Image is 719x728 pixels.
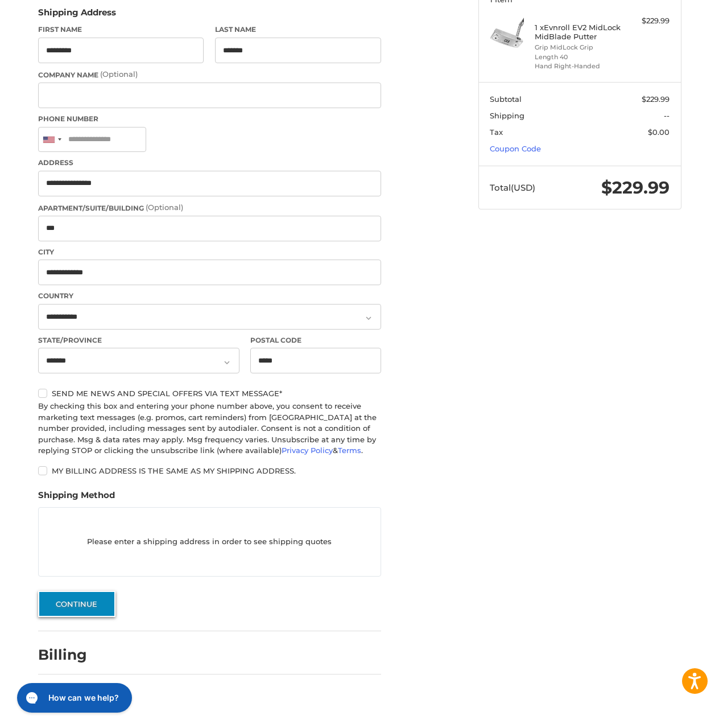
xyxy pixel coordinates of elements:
span: Total (USD) [490,182,535,193]
label: Country [38,291,381,301]
iframe: Gorgias live chat messenger [11,679,135,717]
legend: Shipping Address [38,6,116,24]
label: City [38,247,381,257]
div: United States: +1 [39,127,65,152]
a: Terms [338,446,361,455]
span: -- [664,111,670,120]
a: Privacy Policy [282,446,333,455]
label: Apartment/Suite/Building [38,202,381,213]
label: Postal Code [250,335,381,346]
small: (Optional) [100,69,138,79]
a: Coupon Code [490,144,541,153]
li: Length 40 [535,52,622,62]
label: Company Name [38,69,381,80]
label: Phone Number [38,114,381,124]
span: $229.99 [642,94,670,104]
label: My billing address is the same as my shipping address. [38,466,381,475]
label: First Name [38,24,204,35]
button: Continue [38,591,115,617]
h2: Billing [38,646,105,664]
small: (Optional) [146,203,183,212]
h4: 1 x Evnroll EV2 MidLock MidBlade Putter [535,23,622,42]
label: Address [38,158,381,168]
span: Tax [490,127,503,137]
p: Please enter a shipping address in order to see shipping quotes [39,531,381,553]
div: By checking this box and entering your phone number above, you consent to receive marketing text ... [38,401,381,456]
span: Shipping [490,111,524,120]
label: Last Name [215,24,381,35]
div: $229.99 [625,15,670,27]
label: Send me news and special offers via text message* [38,389,381,398]
iframe: Google Customer Reviews [625,697,719,728]
span: Subtotal [490,94,522,104]
li: Hand Right-Handed [535,61,622,71]
label: State/Province [38,335,239,346]
li: Grip MidLock Grip [535,43,622,52]
span: $0.00 [648,127,670,137]
span: $229.99 [601,177,670,198]
legend: Shipping Method [38,489,115,507]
